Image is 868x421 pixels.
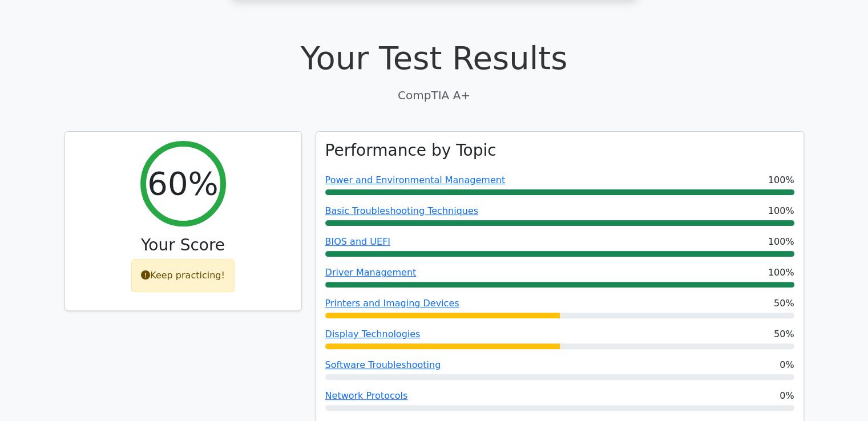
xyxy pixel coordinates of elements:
span: 0% [780,358,794,372]
a: Basic Troubleshooting Techniques [325,205,479,216]
a: Network Protocols [325,390,408,401]
span: 50% [774,297,794,310]
span: 100% [768,235,794,249]
div: Keep practicing! [131,259,235,292]
a: BIOS and UEFI [325,236,390,247]
a: Display Technologies [325,329,421,339]
a: Driver Management [325,267,417,278]
p: CompTIA A+ [64,87,804,104]
span: 100% [768,204,794,218]
span: 0% [780,389,794,403]
a: Power and Environmental Management [325,175,506,185]
h1: Your Test Results [64,39,804,77]
h3: Performance by Topic [325,141,496,160]
h3: Your Score [74,236,292,255]
a: Software Troubleshooting [325,359,441,370]
span: 100% [768,173,794,187]
a: Printers and Imaging Devices [325,298,459,309]
span: 100% [768,266,794,280]
span: 50% [774,327,794,341]
h2: 60% [147,164,218,203]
